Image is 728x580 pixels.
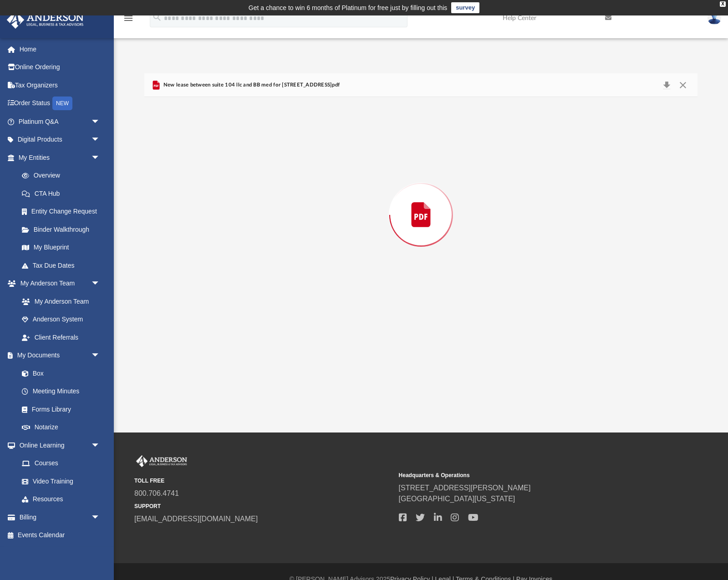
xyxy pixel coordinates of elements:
[134,515,258,523] a: [EMAIL_ADDRESS][DOMAIN_NAME]
[6,58,114,76] a: Online Ordering
[249,2,448,13] div: Get a chance to win 6 months of Platinum for free just by filling out this
[6,76,114,94] a: Tax Organizers
[6,148,114,167] a: My Entitiesarrow_drop_down
[451,2,479,13] a: survey
[52,97,72,110] div: NEW
[13,239,109,257] a: My Blueprint
[675,79,691,92] button: Close
[123,17,134,24] a: menu
[91,112,109,131] span: arrow_drop_down
[6,40,114,58] a: Home
[6,436,109,454] a: Online Learningarrow_drop_down
[13,256,114,275] a: Tax Due Dates
[6,131,114,149] a: Digital Productsarrow_drop_down
[13,203,114,221] a: Entity Change Request
[91,508,109,527] span: arrow_drop_down
[6,526,114,544] a: Events Calendar
[91,148,109,167] span: arrow_drop_down
[134,502,392,510] small: SUPPORT
[399,471,657,479] small: Headquarters & Operations
[13,472,105,490] a: Video Training
[91,346,109,365] span: arrow_drop_down
[13,454,109,473] a: Courses
[13,310,109,329] a: Anderson System
[708,11,721,25] img: User Pic
[13,220,114,239] a: Binder Walkthrough
[13,184,114,203] a: CTA Hub
[123,13,134,24] i: menu
[6,508,114,526] a: Billingarrow_drop_down
[13,382,109,401] a: Meeting Minutes
[399,495,515,503] a: [GEOGRAPHIC_DATA][US_STATE]
[152,12,162,22] i: search
[6,94,114,113] a: Order StatusNEW
[6,275,109,293] a: My Anderson Teamarrow_drop_down
[134,455,189,467] img: Anderson Advisors Platinum Portal
[134,489,179,497] a: 800.706.4741
[13,328,109,346] a: Client Referrals
[13,418,109,437] a: Notarize
[91,131,109,149] span: arrow_drop_down
[399,484,531,492] a: [STREET_ADDRESS][PERSON_NAME]
[4,11,87,29] img: Anderson Advisors Platinum Portal
[13,167,114,185] a: Overview
[144,73,697,332] div: Preview
[134,477,392,485] small: TOLL FREE
[13,490,109,509] a: Resources
[91,436,109,455] span: arrow_drop_down
[720,1,726,7] div: close
[13,364,105,382] a: Box
[13,292,105,310] a: My Anderson Team
[162,81,340,89] span: New lease between suite 104 llc and BB med for [STREET_ADDRESS]pdf
[659,79,675,92] button: Download
[6,346,109,365] a: My Documentsarrow_drop_down
[91,275,109,293] span: arrow_drop_down
[13,400,105,418] a: Forms Library
[6,112,114,131] a: Platinum Q&Aarrow_drop_down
